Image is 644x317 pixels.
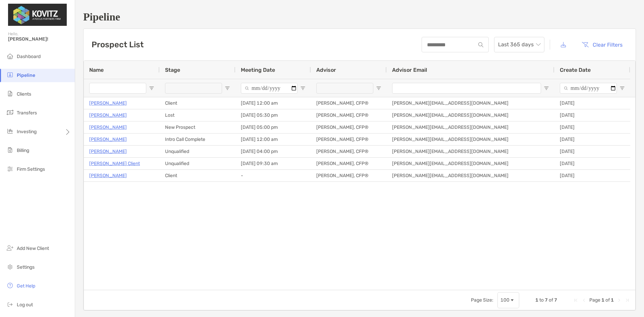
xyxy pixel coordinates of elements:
[311,134,387,145] div: [PERSON_NAME], CFP®
[149,86,154,91] button: Open Filter Menu
[89,111,127,119] a: [PERSON_NAME]
[554,121,630,133] div: [DATE]
[392,83,541,94] input: Advisor Email Filter Input
[554,134,630,145] div: [DATE]
[387,158,554,169] div: [PERSON_NAME][EMAIL_ADDRESS][DOMAIN_NAME]
[311,158,387,169] div: [PERSON_NAME], CFP®
[601,297,604,303] span: 1
[387,170,554,181] div: [PERSON_NAME][EMAIL_ADDRESS][DOMAIN_NAME]
[376,86,381,91] button: Open Filter Menu
[611,297,614,303] span: 1
[89,147,127,156] a: [PERSON_NAME]
[160,134,235,145] div: Intro Call Complete
[387,134,554,145] div: [PERSON_NAME][EMAIL_ADDRESS][DOMAIN_NAME]
[311,97,387,109] div: [PERSON_NAME], CFP®
[6,52,14,60] img: dashboard icon
[89,171,127,180] a: [PERSON_NAME]
[6,281,14,289] img: get-help icon
[235,121,311,133] div: [DATE] 05:00 pm
[8,3,67,27] img: Zoe Logo
[17,148,29,153] span: Billing
[573,298,579,303] div: First Page
[235,134,311,145] div: [DATE] 12:00 am
[616,298,622,303] div: Next Page
[6,244,14,252] img: add_new_client icon
[17,302,33,308] span: Log out
[235,170,311,181] div: -
[6,146,14,154] img: billing icon
[17,110,37,116] span: Transfers
[6,300,14,308] img: logout icon
[235,158,311,169] div: [DATE] 09:30 am
[17,283,35,289] span: Get Help
[89,123,127,131] a: [PERSON_NAME]
[160,146,235,157] div: Unqualified
[83,11,636,23] h1: Pipeline
[17,166,45,172] span: Firm Settings
[235,146,311,157] div: [DATE] 04:00 pm
[581,298,587,303] div: Previous Page
[160,97,235,109] div: Client
[311,146,387,157] div: [PERSON_NAME], CFP®
[89,159,140,168] a: [PERSON_NAME] Client
[17,246,49,251] span: Add New Client
[554,170,630,181] div: [DATE]
[577,37,628,52] button: Clear Filters
[6,108,14,116] img: transfers icon
[554,146,630,157] div: [DATE]
[6,165,14,173] img: firm-settings icon
[160,109,235,121] div: Lost
[235,109,311,121] div: [DATE] 05:30 pm
[387,109,554,121] div: [PERSON_NAME][EMAIL_ADDRESS][DOMAIN_NAME]
[89,135,127,144] a: [PERSON_NAME]
[544,86,549,91] button: Open Filter Menu
[554,109,630,121] div: [DATE]
[311,121,387,133] div: [PERSON_NAME], CFP®
[89,83,146,94] input: Name Filter Input
[160,121,235,133] div: New Prospect
[17,54,41,59] span: Dashboard
[6,90,14,98] img: clients icon
[89,67,104,73] span: Name
[625,298,630,303] div: Last Page
[560,67,591,73] span: Create Date
[17,91,31,97] span: Clients
[17,129,37,135] span: Investing
[554,158,630,169] div: [DATE]
[387,97,554,109] div: [PERSON_NAME][EMAIL_ADDRESS][DOMAIN_NAME]
[225,86,230,91] button: Open Filter Menu
[392,67,427,73] span: Advisor Email
[560,83,617,94] input: Create Date Filter Input
[89,99,127,107] a: [PERSON_NAME]
[160,170,235,181] div: Client
[539,297,544,303] span: to
[241,83,298,94] input: Meeting Date Filter Input
[6,71,14,79] img: pipeline icon
[6,263,14,271] img: settings icon
[160,158,235,169] div: Unqualified
[17,264,35,270] span: Settings
[471,297,493,303] div: Page Size:
[387,146,554,157] div: [PERSON_NAME][EMAIL_ADDRESS][DOMAIN_NAME]
[549,297,553,303] span: of
[554,297,557,303] span: 7
[6,127,14,135] img: investing icon
[620,86,625,91] button: Open Filter Menu
[311,170,387,181] div: [PERSON_NAME], CFP®
[498,37,540,52] span: Last 365 days
[165,67,180,73] span: Stage
[300,86,306,91] button: Open Filter Menu
[545,297,548,303] span: 7
[589,297,600,303] span: Page
[387,121,554,133] div: [PERSON_NAME][EMAIL_ADDRESS][DOMAIN_NAME]
[311,109,387,121] div: [PERSON_NAME], CFP®
[500,297,509,303] div: 100
[605,297,610,303] span: of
